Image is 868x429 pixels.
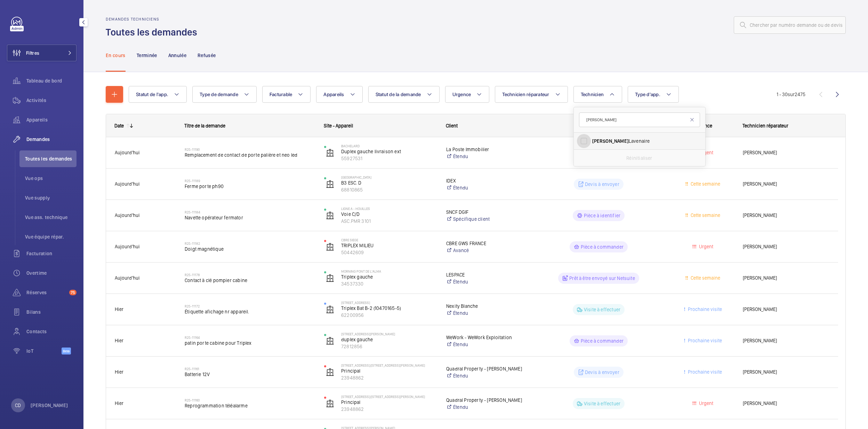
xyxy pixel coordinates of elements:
p: Duplex gauche livraison ext [341,148,437,155]
a: Avancé [446,247,524,254]
span: Étiquette afichage nr appareil. [185,308,315,315]
span: [PERSON_NAME] [743,305,829,313]
h2: R25-11164 [185,335,315,340]
span: Contact à clé pompier cabine [185,277,315,284]
p: Annulée [168,52,186,59]
span: Facturation [26,250,77,257]
p: LESPACE [446,271,524,278]
h2: R25-11160 [185,398,315,402]
button: Type d'app. [628,86,679,103]
p: WeWork - WeWork Exploitation [446,334,524,341]
p: Principal [341,367,437,374]
span: [PERSON_NAME] [592,138,629,144]
button: Appareils [316,86,362,103]
span: Vue équipe répar. [25,233,77,240]
p: Ligne A - HOUILLES [341,206,437,211]
h2: R25-11190 [185,147,315,151]
p: Devis à envoyer [585,369,619,376]
span: 75 [69,290,77,295]
a: Étendu [446,341,524,348]
span: Type de demande [200,92,238,97]
button: Filtres [7,45,77,61]
p: 55927531 [341,155,437,162]
span: Hier [115,400,123,406]
span: Appareils [323,92,344,97]
h2: R25-11161 [185,367,315,371]
span: Site - Appareil [324,123,353,128]
span: Aujourd'hui [115,181,140,187]
img: elevator.svg [326,305,334,314]
span: Batterie 12V [185,371,315,378]
span: Client [446,123,458,128]
span: Filtres [26,49,39,56]
p: duplex gauche [341,336,437,343]
a: Étendu [446,184,524,191]
span: Statut de l'app. [136,92,168,97]
p: 68810865 [341,186,437,193]
span: Hier [115,369,123,375]
span: Urgent [698,150,713,155]
span: 1 - 30 2475 [777,92,805,97]
h2: R25-11182 [185,241,315,245]
button: Technicien réparateur [495,86,568,103]
span: Demandes [26,136,77,143]
p: ASC.PMR 3101 [341,218,437,225]
span: Technicien réparateur [742,123,788,128]
a: Étendu [446,404,524,411]
a: Étendu [446,153,524,160]
span: Lavenaire [592,138,688,145]
span: Urgence [452,92,471,97]
span: [PERSON_NAME] [743,149,829,157]
input: Trouver un technicien [579,112,700,127]
a: Spécifique client [446,216,524,223]
p: Pièce à commander [581,337,624,344]
img: elevator.svg [326,149,334,157]
p: 62200956 [341,312,437,319]
p: [GEOGRAPHIC_DATA] [341,175,437,179]
p: Morning Pont de l'Alma [341,269,437,273]
input: Chercher par numéro demande ou de devis [734,16,846,34]
span: Hier [115,338,123,343]
a: Étendu [446,310,524,317]
span: Bilans [26,309,77,315]
p: 23948862 [341,374,437,381]
p: [PERSON_NAME] [31,402,68,409]
span: Prochaine visite [686,306,722,312]
p: [STREET_ADDRESS] [341,301,437,305]
p: Triplex gauche [341,273,437,280]
span: Urgent [698,244,713,249]
img: elevator.svg [326,337,334,345]
span: Overtime [26,270,77,276]
span: Prochaine visite [686,369,722,375]
p: Quadral Property - [PERSON_NAME] [446,365,524,372]
h2: R25-11178 [185,273,315,277]
span: Appareils [26,116,77,123]
p: TRIPLEX MILIEU [341,242,437,249]
span: Cette semaine [689,181,720,187]
span: Prochaine visite [686,338,722,343]
a: Étendu [446,372,524,379]
p: La Poste Immobilier [446,146,524,153]
p: En cours [106,52,126,59]
p: CBRE SIEGE [341,238,437,242]
span: Cette semaine [689,212,720,218]
p: Devis à envoyer [585,181,619,188]
span: Navette opérateur fermator [185,214,315,221]
span: [PERSON_NAME] [743,399,829,407]
span: Urgent [698,400,713,406]
span: [PERSON_NAME] [743,274,829,282]
img: elevator.svg [326,368,334,376]
span: Tableau de bord [26,77,77,84]
p: Pièce à commander [581,243,624,250]
button: Urgence [445,86,490,103]
p: Bachelard [341,144,437,148]
span: Hier [115,306,123,312]
span: Reprogrammation téléalarme [185,402,315,409]
span: Ferme porte ph90 [185,183,315,190]
span: Beta [62,348,71,354]
h2: Demandes techniciens [106,17,201,22]
img: elevator.svg [326,180,334,188]
span: Aujourd'hui [115,244,140,249]
p: IDEX [446,177,524,184]
p: Voie C/D [341,211,437,218]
